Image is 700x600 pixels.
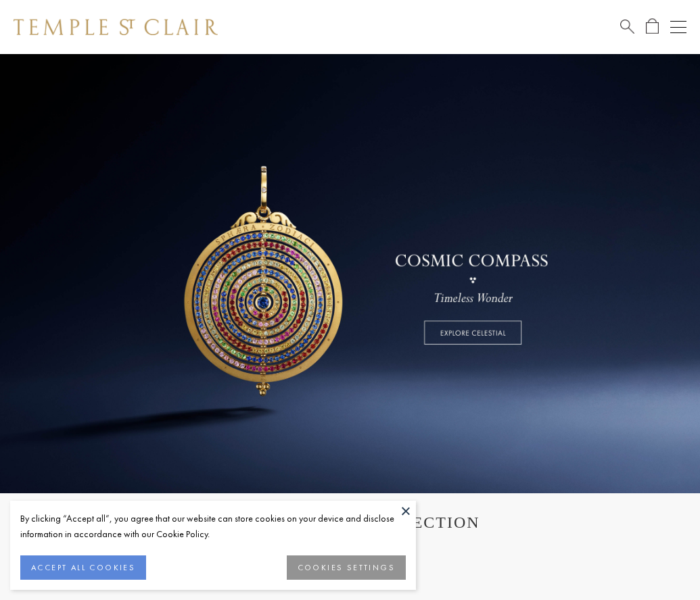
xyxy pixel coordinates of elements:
img: Temple St. Clair [14,19,218,35]
div: By clicking “Accept all”, you agree that our website can store cookies on your device and disclos... [20,511,406,542]
button: Open navigation [670,19,686,35]
button: COOKIES SETTINGS [287,555,406,580]
a: Search [620,18,634,35]
button: ACCEPT ALL COOKIES [20,555,146,580]
a: Open Shopping Bag [646,18,659,35]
